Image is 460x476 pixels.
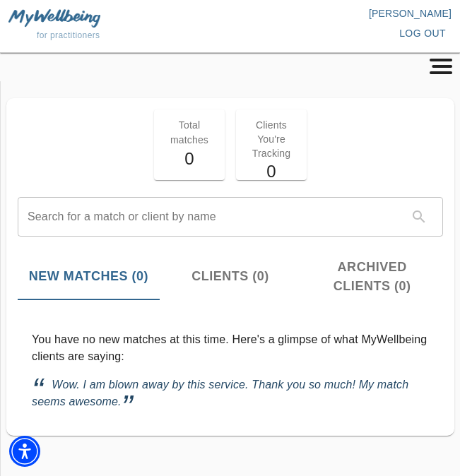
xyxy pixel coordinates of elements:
p: [PERSON_NAME] [230,6,452,20]
h5: 0 [244,160,298,183]
span: Clients (0) [168,267,293,286]
p: Clients You're Tracking [244,118,298,160]
p: Wow. I am blown away by this service. Thank you so much! My match seems awesome. [32,376,429,410]
h5: 0 [163,148,216,170]
span: for practitioners [37,30,100,40]
span: New Matches (0) [26,267,151,286]
button: log out [394,20,452,47]
p: You have no new matches at this time. Here's a glimpse of what MyWellbeing clients are saying: [32,331,429,365]
span: log out [399,25,446,42]
img: MyWellbeing [8,9,100,27]
p: Total matches [163,118,216,146]
span: Archived Clients (0) [309,258,435,296]
div: Accessibility Menu [9,436,40,467]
